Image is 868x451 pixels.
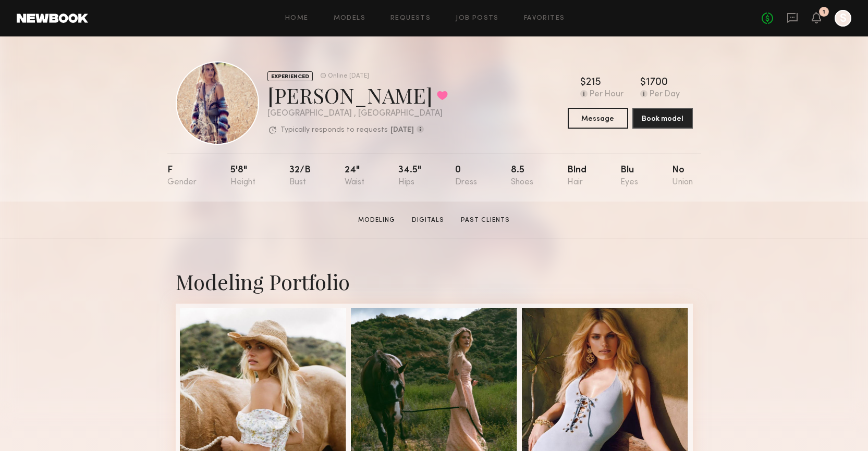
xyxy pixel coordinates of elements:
[568,108,628,129] button: Message
[285,15,309,22] a: Home
[354,216,399,225] a: Modeling
[646,78,668,88] div: 1700
[267,109,448,118] div: [GEOGRAPHIC_DATA] , [GEOGRAPHIC_DATA]
[620,166,638,187] div: Blu
[457,216,514,225] a: Past Clients
[390,15,431,22] a: Requests
[398,166,421,187] div: 34.5"
[230,166,255,187] div: 5'8"
[511,166,533,187] div: 8.5
[345,166,364,187] div: 24"
[823,9,825,15] div: 1
[640,78,646,88] div: $
[280,127,388,134] p: Typically responds to requests
[390,127,414,134] b: [DATE]
[167,166,197,187] div: F
[567,166,586,187] div: Blnd
[586,78,601,88] div: 215
[650,90,680,99] div: Per Day
[672,166,693,187] div: No
[632,108,693,129] button: Book model
[176,268,693,295] div: Modeling Portfolio
[267,81,448,109] div: [PERSON_NAME]
[328,73,369,80] div: Online [DATE]
[408,216,448,225] a: Digitals
[835,10,851,27] a: S
[289,166,311,187] div: 32/b
[580,78,586,88] div: $
[590,90,624,99] div: Per Hour
[456,15,499,22] a: Job Posts
[524,15,565,22] a: Favorites
[267,71,313,81] div: EXPERIENCED
[334,15,365,22] a: Models
[455,166,477,187] div: 0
